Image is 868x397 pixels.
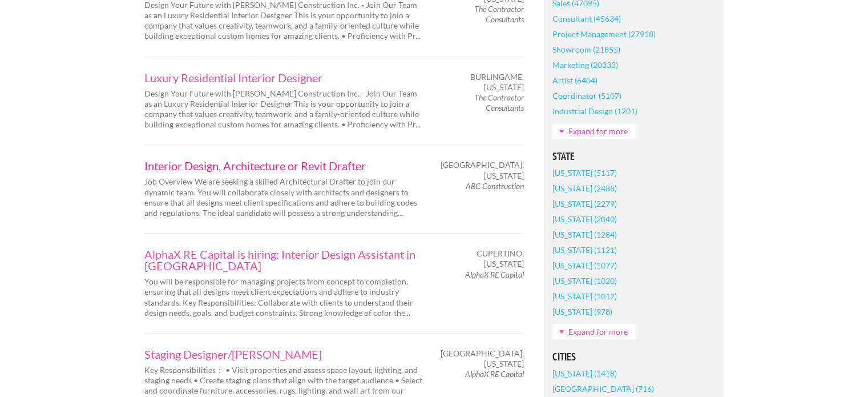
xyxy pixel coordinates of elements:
[441,160,524,181] span: [GEOGRAPHIC_DATA], [US_STATE]
[552,324,636,339] a: Expand for more
[552,103,637,119] a: Industrial Design (1201)
[552,42,620,57] a: Showroom (21855)
[552,26,656,42] a: Project Management (27918)
[552,227,617,242] a: [US_STATE] (1284)
[552,288,617,304] a: [US_STATE] (1012)
[144,248,424,271] a: AlphaX RE Capital is hiring: Interior Design Assistant in [GEOGRAPHIC_DATA]
[552,273,617,288] a: [US_STATE] (1020)
[552,11,621,26] a: Consultant (45634)
[474,4,524,24] em: The Contractor Consultants
[144,160,424,171] a: Interior Design, Architecture or Revit Drafter
[552,366,617,381] a: [US_STATE] (1418)
[465,369,524,379] em: AlphaX RE Capital
[552,165,617,181] a: [US_STATE] (5117)
[552,123,636,139] a: Expand for more
[474,93,524,113] em: The Contractor Consultants
[552,211,617,227] a: [US_STATE] (2040)
[465,270,524,279] em: AlphaX RE Capital
[552,73,597,88] a: Artist (6404)
[144,348,424,360] a: Staging Designer/[PERSON_NAME]
[552,57,618,73] a: Marketing (20333)
[552,242,617,258] a: [US_STATE] (1121)
[552,88,621,103] a: Coordinator (5107)
[144,177,424,218] p: Job Overview We are seeking a skilled Architectural Drafter to join our dynamic team. You will co...
[552,181,617,196] a: [US_STATE] (2488)
[144,72,424,83] a: Luxury Residential Interior Designer
[552,196,617,211] a: [US_STATE] (2279)
[466,181,524,191] em: ABC Construction
[552,258,617,273] a: [US_STATE] (1077)
[552,352,715,362] h5: Cities
[144,89,424,130] p: Design Your Future with [PERSON_NAME] Construction Inc. - Join Our Team as an Luxury Residential ...
[144,276,424,318] p: You will be responsible for managing projects from concept to completion, ensuring that all desig...
[552,381,654,396] a: [GEOGRAPHIC_DATA] (716)
[552,304,612,319] a: [US_STATE] (978)
[444,248,524,269] span: Cupertino, [US_STATE]
[441,348,524,369] span: [GEOGRAPHIC_DATA], [US_STATE]
[552,151,715,162] h5: State
[444,72,524,93] span: Burlingame, [US_STATE]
